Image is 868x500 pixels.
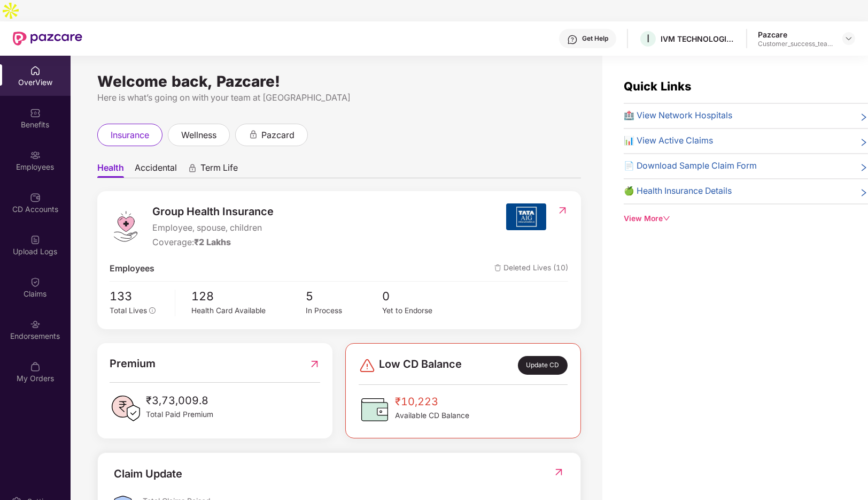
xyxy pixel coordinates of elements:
span: Premium [110,355,156,372]
img: svg+xml;base64,PHN2ZyBpZD0iRGFuZ2VyLTMyeDMyIiB4bWxucz0iaHR0cDovL3d3dy53My5vcmcvMjAwMC9zdmciIHdpZH... [359,357,376,374]
img: RedirectIcon [553,467,564,478]
span: Group Health Insurance [152,203,274,220]
span: Accidental [135,162,177,178]
img: svg+xml;base64,PHN2ZyBpZD0iSGVscC0zMngzMiIgeG1sbnM9Imh0dHA6Ly93d3cudzMub3JnLzIwMDAvc3ZnIiB3aWR0aD... [567,34,578,45]
span: Total Lives [110,306,147,315]
img: logo [110,210,142,243]
div: Coverage: [152,236,274,249]
img: insurerIcon [506,203,546,230]
div: Get Help [582,34,608,43]
span: right [859,162,868,173]
div: IVM TECHNOLOGIES LLP [661,34,735,44]
span: pazcard [261,128,294,142]
div: Customer_success_team_lead [758,40,833,48]
div: In Process [306,305,382,317]
img: svg+xml;base64,PHN2ZyBpZD0iQmVuZWZpdHMiIHhtbG5zPSJodHRwOi8vd3d3LnczLm9yZy8yMDAwL3N2ZyIgd2lkdGg9Ij... [30,108,41,118]
div: animation [188,163,197,173]
span: Deleted Lives (10) [494,262,568,276]
img: deleteIcon [494,264,501,271]
img: svg+xml;base64,PHN2ZyBpZD0iQ0RfQWNjb3VudHMiIGRhdGEtbmFtZT0iQ0QgQWNjb3VudHMiIHhtbG5zPSJodHRwOi8vd3... [30,192,41,203]
img: svg+xml;base64,PHN2ZyBpZD0iQ2xhaW0iIHhtbG5zPSJodHRwOi8vd3d3LnczLm9yZy8yMDAwL3N2ZyIgd2lkdGg9IjIwIi... [30,277,41,287]
img: RedirectIcon [309,355,320,372]
span: ₹3,73,009.8 [146,392,213,409]
span: down [663,215,670,222]
img: PaidPremiumIcon [110,392,142,425]
span: Available CD Balance [395,410,469,422]
img: svg+xml;base64,PHN2ZyBpZD0iRHJvcGRvd24tMzJ4MzIiIHhtbG5zPSJodHRwOi8vd3d3LnczLm9yZy8yMDAwL3N2ZyIgd2... [844,34,853,43]
div: Yet to Endorse [382,305,459,317]
span: right [859,137,868,148]
span: 128 [191,287,306,305]
div: Here is what’s going on with your team at [GEOGRAPHIC_DATA] [97,91,581,104]
img: New Pazcare Logo [13,32,82,46]
span: Total Paid Premium [146,409,213,421]
span: I [647,32,649,45]
img: svg+xml;base64,PHN2ZyBpZD0iSG9tZSIgeG1sbnM9Imh0dHA6Ly93d3cudzMub3JnLzIwMDAvc3ZnIiB3aWR0aD0iMjAiIG... [30,65,41,76]
span: ₹10,223 [395,393,469,410]
span: 5 [306,287,382,305]
div: Health Card Available [191,305,306,317]
img: svg+xml;base64,PHN2ZyBpZD0iRW5kb3JzZW1lbnRzIiB4bWxucz0iaHR0cDovL3d3dy53My5vcmcvMjAwMC9zdmciIHdpZH... [30,319,41,330]
span: Low CD Balance [379,356,462,374]
div: animation [249,130,258,139]
div: Welcome back, Pazcare! [97,77,581,86]
span: 0 [382,287,459,305]
span: right [859,187,868,198]
div: Pazcare [758,29,833,40]
span: ₹2 Lakhs [194,237,231,247]
span: 133 [110,287,167,305]
img: svg+xml;base64,PHN2ZyBpZD0iTXlfT3JkZXJzIiBkYXRhLW5hbWU9Ik15IE9yZGVycyIgeG1sbnM9Imh0dHA6Ly93d3cudz... [30,361,41,372]
div: Update CD [518,356,568,374]
span: right [859,111,868,123]
img: svg+xml;base64,PHN2ZyBpZD0iRW1wbG95ZWVzIiB4bWxucz0iaHR0cDovL3d3dy53My5vcmcvMjAwMC9zdmciIHdpZHRoPS... [30,150,41,161]
img: CDBalanceIcon [359,393,391,426]
span: Health [97,162,124,178]
span: 📊 View Active Claims [624,134,713,148]
span: 📄 Download Sample Claim Form [624,160,757,173]
span: Employee, spouse, children [152,222,274,235]
span: info-circle [149,307,156,314]
img: RedirectIcon [557,205,568,216]
span: insurance [111,128,149,142]
span: 🏥 View Network Hospitals [624,109,732,123]
span: Term Life [200,162,238,178]
span: 🍏 Health Insurance Details [624,185,732,198]
span: Employees [110,262,154,276]
img: svg+xml;base64,PHN2ZyBpZD0iVXBsb2FkX0xvZ3MiIGRhdGEtbmFtZT0iVXBsb2FkIExvZ3MiIHhtbG5zPSJodHRwOi8vd3... [30,234,41,245]
div: View More [624,213,868,225]
div: Claim Update [114,466,182,482]
span: wellness [181,128,216,142]
span: Quick Links [624,79,691,93]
